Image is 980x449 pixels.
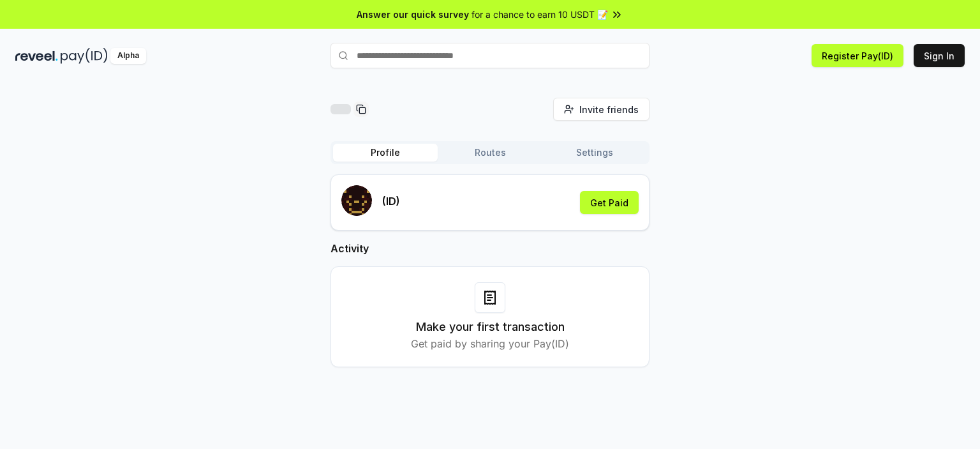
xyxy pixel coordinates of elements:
span: Answer our quick survey [357,8,469,21]
button: Routes [438,144,542,162]
img: reveel_dark [15,48,58,64]
button: Sign In [914,44,965,67]
div: Alpha [110,48,146,64]
button: Invite friends [553,98,650,121]
img: pay_id [61,48,108,64]
span: Invite friends [579,103,639,116]
button: Get Paid [580,191,639,214]
h3: Make your first transaction [416,318,565,336]
h2: Activity [330,241,650,256]
p: Get paid by sharing your Pay(ID) [411,336,569,351]
button: Register Pay(ID) [812,44,903,67]
p: (ID) [382,194,400,209]
button: Settings [542,144,647,162]
button: Profile [333,144,438,162]
span: for a chance to earn 10 USDT 📝 [471,8,608,21]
